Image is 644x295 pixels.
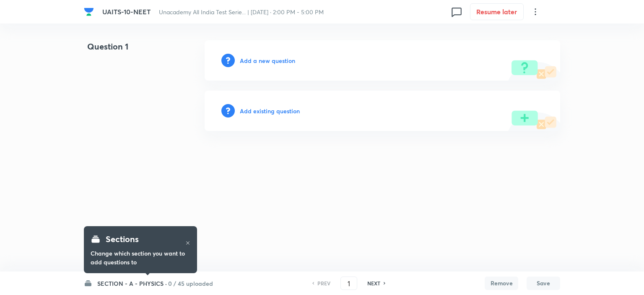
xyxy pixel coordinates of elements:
h6: Add a new question [240,56,295,65]
h6: 0 / 45 uploaded [168,279,213,288]
span: Unacademy All India Test Serie... | [DATE] · 2:00 PM - 5:00 PM [159,8,324,16]
h6: Change which section you want to add questions to [91,249,190,266]
h4: Question 1 [84,40,178,60]
span: UAITS-10-NEET [102,7,151,16]
h6: PREV [317,279,330,287]
h6: Add existing question [240,107,300,115]
h6: NEXT [367,279,380,287]
h4: Sections [106,233,139,245]
img: Company Logo [84,7,94,17]
a: Company Logo [84,7,96,17]
button: Remove [485,277,518,290]
button: Save [527,277,560,290]
button: Resume later [470,3,524,20]
h6: SECTION - A - PHYSICS · [97,279,167,288]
